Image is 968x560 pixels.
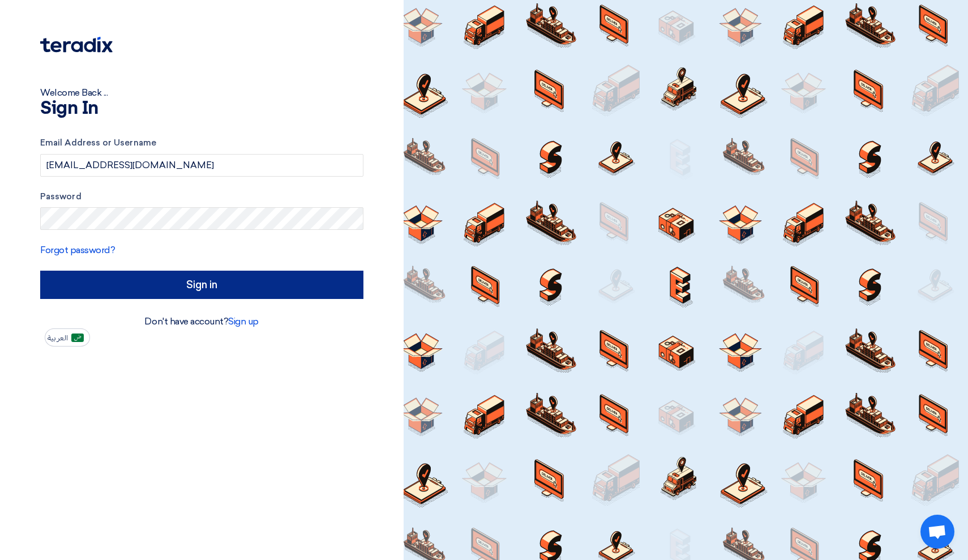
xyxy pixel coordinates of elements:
[920,515,954,549] a: Open chat
[40,271,363,299] input: Sign in
[40,86,363,100] div: Welcome Back ...
[40,245,115,255] a: Forgot password?
[71,334,84,342] img: ar-AR.png
[228,316,259,327] a: Sign up
[40,100,363,118] h1: Sign In
[40,136,363,149] label: Email Address or Username
[40,315,363,328] div: Don't have account?
[40,190,363,203] label: Password
[48,334,68,342] span: العربية
[45,328,90,347] button: العربية
[40,37,113,53] img: Teradix logo
[40,154,363,177] input: Enter your business email or username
